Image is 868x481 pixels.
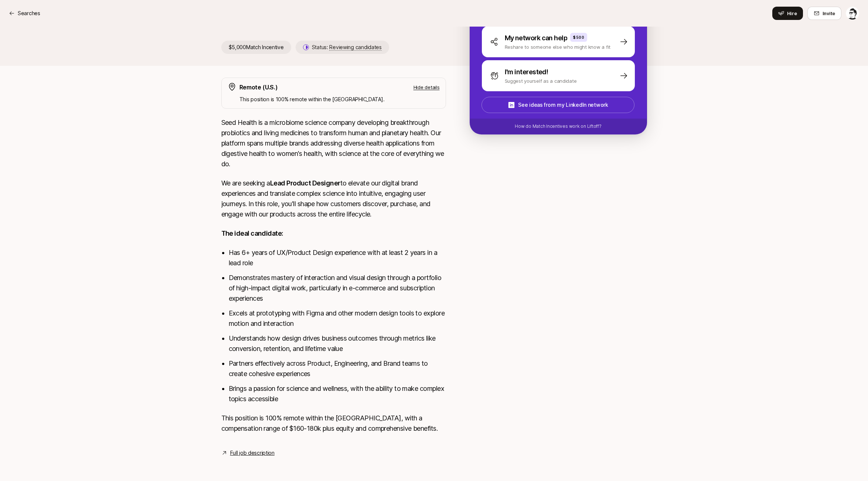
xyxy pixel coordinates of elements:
[229,358,446,379] li: Partners effectively across Product, Engineering, and Brand teams to create cohesive experiences
[505,43,611,51] p: Reshare to someone else who might know a fit
[239,95,440,104] p: This position is 100% remote within the [GEOGRAPHIC_DATA].
[239,82,278,92] p: Remote (U.S.)
[229,333,446,354] li: Understands how design drives business outcomes through metrics like conversion, retention, and l...
[846,7,859,20] button: Tom Johnson
[221,41,291,54] p: $5,000 Match Incentive
[515,123,601,130] p: How do Match Incentives work on Liftoff?
[823,10,835,17] span: Invite
[505,33,568,43] p: My network can help
[18,9,40,18] p: Searches
[229,273,446,304] li: Demonstrates mastery of interaction and visual design through a portfolio of high-impact digital ...
[230,448,275,457] a: Full job description
[329,44,381,51] span: Reviewing candidates
[312,43,382,52] p: Status:
[270,179,340,187] strong: Lead Product Designer
[481,97,634,113] button: See ideas from my LinkedIn network
[221,178,446,219] p: We are seeking a to elevate our digital brand experiences and translate complex science into intu...
[518,100,608,109] p: See ideas from my LinkedIn network
[505,67,548,77] p: I'm interested!
[229,248,446,268] li: Has 6+ years of UX/Product Design experience with at least 2 years in a lead role
[573,34,584,40] p: $500
[229,383,446,404] li: Brings a passion for science and wellness, with the ability to make complex topics accessible
[846,7,859,20] img: Tom Johnson
[221,229,283,237] strong: The ideal candidate:
[229,308,446,329] li: Excels at prototyping with Figma and other modern design tools to explore motion and interaction
[807,7,841,20] button: Invite
[221,117,446,169] p: Seed Health is a microbiome science company developing breakthrough probiotics and living medicin...
[221,413,446,434] p: This position is 100% remote within the [GEOGRAPHIC_DATA], with a compensation range of $160-180k...
[413,83,440,91] p: Hide details
[772,7,803,20] button: Hire
[787,10,797,17] span: Hire
[505,77,577,85] p: Suggest yourself as a candidate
